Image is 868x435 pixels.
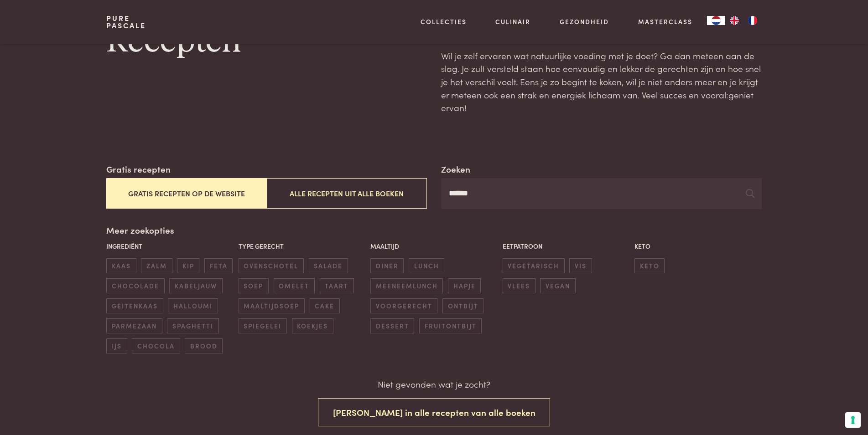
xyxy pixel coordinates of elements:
a: Culinair [495,17,530,26]
span: vegetarisch [503,258,565,273]
p: Niet gevonden wat je zocht? [378,378,490,391]
button: Gratis recepten op de website [106,178,266,209]
span: ovenschotel [239,258,304,273]
span: ijs [106,338,127,353]
span: cake [310,298,340,313]
span: salade [309,258,348,273]
span: lunch [409,258,444,273]
p: Maaltijd [370,241,498,251]
ul: Language list [725,16,762,25]
a: PurePascale [106,15,146,29]
a: Gezondheid [560,17,609,26]
span: geitenkaas [106,298,163,313]
span: meeneemlunch [370,278,443,293]
span: omelet [274,278,315,293]
button: Uw voorkeuren voor toestemming voor trackingtechnologieën [845,412,861,428]
p: Keto [634,241,762,251]
label: Gratis recepten [106,163,171,176]
button: Alle recepten uit alle boeken [266,178,426,209]
span: hapje [448,278,481,293]
span: chocolade [106,278,164,293]
a: FR [743,16,762,25]
div: Language [707,16,725,25]
p: Type gerecht [239,241,366,251]
p: Wil je zelf ervaren wat natuurlijke voeding met je doet? Ga dan meteen aan de slag. Je zult verst... [441,49,761,114]
a: NL [707,16,725,25]
span: voorgerecht [370,298,437,313]
a: EN [725,16,743,25]
span: diner [370,258,404,273]
label: Zoeken [441,163,470,176]
p: Ingrediënt [106,241,234,251]
span: zalm [141,258,172,273]
a: Masterclass [638,17,692,26]
span: brood [185,338,223,353]
a: Collecties [421,17,467,26]
span: kaas [106,258,136,273]
p: Eetpatroon [503,241,630,251]
span: kabeljauw [169,278,222,293]
button: [PERSON_NAME] in alle recepten van alle boeken [318,398,551,427]
span: taart [320,278,354,293]
span: keto [634,258,665,273]
span: vis [569,258,592,273]
span: vegan [540,278,575,293]
span: spiegelei [239,318,287,333]
span: soep [239,278,269,293]
span: spaghetti [167,318,218,333]
span: maaltijdsoep [239,298,305,313]
span: kip [177,258,199,273]
span: koekjes [292,318,333,333]
span: parmezaan [106,318,162,333]
span: dessert [370,318,414,333]
span: vlees [503,278,535,293]
span: chocola [132,338,180,353]
span: ontbijt [442,298,483,313]
span: fruitontbijt [419,318,482,333]
span: halloumi [168,298,218,313]
span: feta [204,258,233,273]
aside: Language selected: Nederlands [707,16,762,25]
